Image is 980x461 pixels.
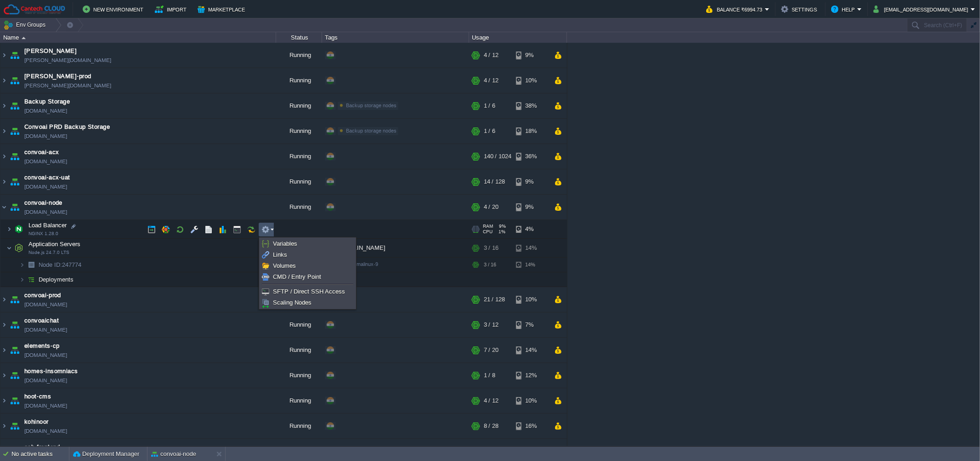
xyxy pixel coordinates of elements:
[24,72,91,81] a: [PERSON_NAME]-prod
[516,258,546,272] div: 14%
[24,182,67,191] a: [DOMAIN_NAME]
[155,4,189,15] button: Import
[706,4,765,15] button: Balance ₹6994.73
[516,388,546,413] div: 10%
[483,224,493,229] span: RAM
[24,443,60,452] a: ooh-frontend
[0,388,8,413] img: AMDAwAAAACH5BAEAAAAALAAAAAABAAEAAAICRAEAOw==
[83,4,146,15] button: New Environment
[28,241,82,248] a: Application ServersNode.js 24.7.0 LTS
[484,363,495,388] div: 1 / 8
[273,299,312,306] span: Scaling Nodes
[276,312,322,337] div: Running
[8,312,21,337] img: AMDAwAAAACH5BAEAAAAALAAAAAABAAEAAAICRAEAOw==
[8,414,21,438] img: AMDAwAAAACH5BAEAAAAALAAAAAABAAEAAAICRAEAOw==
[276,93,322,118] div: Running
[8,144,21,169] img: AMDAwAAAACH5BAEAAAAALAAAAAABAAEAAAICRAEAOw==
[8,169,21,194] img: AMDAwAAAACH5BAEAAAAALAAAAAABAAEAAAICRAEAOw==
[24,300,67,309] a: [DOMAIN_NAME]
[8,338,21,363] img: AMDAwAAAACH5BAEAAAAALAAAAAABAAEAAAICRAEAOw==
[0,195,8,219] img: AMDAwAAAACH5BAEAAAAALAAAAAABAAEAAAICRAEAOw==
[24,376,67,385] a: [DOMAIN_NAME]
[276,388,322,413] div: Running
[484,169,505,194] div: 14 / 128
[28,250,69,255] span: Node.js 24.7.0 LTS
[0,338,8,363] img: AMDAwAAAACH5BAEAAAAALAAAAAABAAEAAAICRAEAOw==
[24,106,67,115] span: [DOMAIN_NAME]
[24,325,67,334] a: [DOMAIN_NAME]
[24,148,59,157] a: convoai-acx
[24,291,61,300] a: convoai-prod
[516,338,546,363] div: 14%
[24,351,67,360] a: [DOMAIN_NAME]
[198,4,248,15] button: Marketplace
[276,43,322,68] div: Running
[781,4,820,15] button: Settings
[8,195,21,219] img: AMDAwAAAACH5BAEAAAAALAAAAAABAAEAAAICRAEAOw==
[24,316,59,325] span: convoaichat
[484,43,498,68] div: 4 / 12
[0,43,8,68] img: AMDAwAAAACH5BAEAAAAALAAAAAABAAEAAAICRAEAOw==
[24,173,70,182] span: convoai-acx-uat
[8,93,21,118] img: AMDAwAAAACH5BAEAAAAALAAAAAABAAEAAAICRAEAOw==
[470,32,566,43] div: Usage
[8,119,21,144] img: AMDAwAAAACH5BAEAAAAALAAAAAABAAEAAAICRAEAOw==
[346,103,397,108] span: Backup storage nodes
[151,449,196,459] button: convoai-node
[873,4,971,15] button: [EMAIL_ADDRESS][DOMAIN_NAME]
[483,229,493,235] span: CPU
[322,239,469,257] div: [URL][DOMAIN_NAME]
[38,276,75,283] a: Deployments
[273,273,321,280] span: CMD / Entry Point
[8,287,21,312] img: AMDAwAAAACH5BAEAAAAALAAAAAABAAEAAAICRAEAOw==
[516,43,546,68] div: 9%
[484,258,496,272] div: 3 / 16
[276,68,322,93] div: Running
[24,367,78,376] a: homes-insomniacs
[261,250,355,260] a: Links
[24,392,51,401] a: hoot-cms
[1,32,276,43] div: Name
[516,414,546,438] div: 16%
[24,46,77,56] a: [PERSON_NAME]
[19,258,25,272] img: AMDAwAAAACH5BAEAAAAALAAAAAABAAEAAAICRAEAOw==
[276,144,322,169] div: Running
[24,198,62,207] span: convoai-node
[8,363,21,388] img: AMDAwAAAACH5BAEAAAAALAAAAAABAAEAAAICRAEAOw==
[516,220,546,238] div: 4%
[484,239,498,257] div: 3 / 16
[323,32,469,43] div: Tags
[8,43,21,68] img: AMDAwAAAACH5BAEAAAAALAAAAAABAAEAAAICRAEAOw==
[24,426,67,436] a: [DOMAIN_NAME]
[38,261,83,269] span: 247774
[484,195,498,219] div: 4 / 20
[24,97,70,106] a: Backup Storage
[0,68,8,93] img: AMDAwAAAACH5BAEAAAAALAAAAAABAAEAAAICRAEAOw==
[516,119,546,144] div: 18%
[516,363,546,388] div: 12%
[22,37,26,39] img: AMDAwAAAACH5BAEAAAAALAAAAAABAAEAAAICRAEAOw==
[273,262,296,269] span: Volumes
[484,68,498,93] div: 4 / 12
[276,169,322,194] div: Running
[24,81,111,90] a: [PERSON_NAME][DOMAIN_NAME]
[24,417,49,426] a: kohinoor
[6,239,12,257] img: AMDAwAAAACH5BAEAAAAALAAAAAABAAEAAAICRAEAOw==
[24,401,67,410] a: [DOMAIN_NAME]
[28,222,68,229] a: Load BalancerNGINX 1.28.0
[516,68,546,93] div: 10%
[12,220,25,238] img: AMDAwAAAACH5BAEAAAAALAAAAAABAAEAAAICRAEAOw==
[8,388,21,413] img: AMDAwAAAACH5BAEAAAAALAAAAAABAAEAAAICRAEAOw==
[484,388,498,413] div: 4 / 12
[24,341,60,351] span: elements-cp
[261,287,355,297] a: SFTP / Direct SSH Access
[0,93,8,118] img: AMDAwAAAACH5BAEAAAAALAAAAAABAAEAAAICRAEAOw==
[25,272,38,287] img: AMDAwAAAACH5BAEAAAAALAAAAAABAAEAAAICRAEAOw==
[0,144,8,169] img: AMDAwAAAACH5BAEAAAAALAAAAAABAAEAAAICRAEAOw==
